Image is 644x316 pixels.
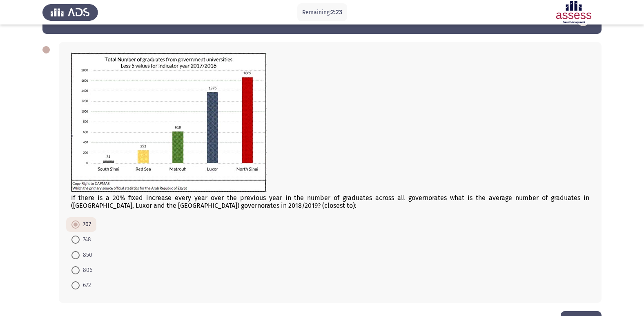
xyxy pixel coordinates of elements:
[71,52,589,209] div: If there is a 20% fixed increase every year over the previous year in the number of graduates acr...
[546,1,602,24] img: Assessment logo of Assessment En (Focus & 16PD)
[80,235,91,245] span: 748
[80,265,92,275] span: 806
[42,1,98,24] img: Assess Talent Management logo
[71,52,267,192] img: RU5fUk5DXzQ0LnBuZzE2OTEzMTUwNjU3NDI=.png
[302,7,342,18] p: Remaining:
[80,250,92,260] span: 850
[331,8,342,16] span: 2:23
[80,280,91,290] span: 672
[80,220,91,229] span: 707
